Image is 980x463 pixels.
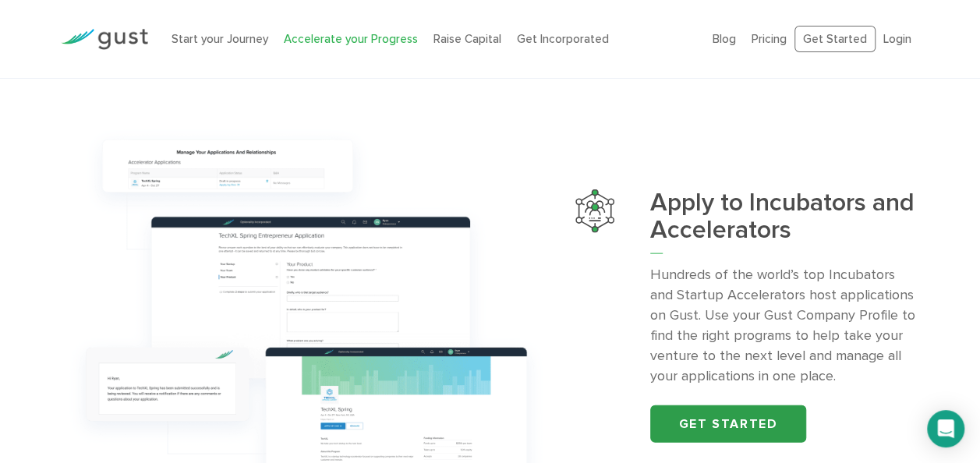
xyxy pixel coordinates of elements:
[284,32,418,46] a: Accelerate your Progress
[61,29,148,50] img: Gust Logo
[650,405,806,443] a: Get started
[575,189,614,233] img: Apply To Incubators And Accelerators
[172,32,268,46] a: Start your Journey
[650,189,919,255] h3: Apply to Incubators and Accelerators
[794,26,876,53] a: Get Started
[650,265,919,386] p: Hundreds of the world’s top Incubators and Startup Accelerators host applications on Gust. Use yo...
[713,32,736,46] a: Blog
[927,410,964,447] div: Open Intercom Messenger
[752,32,787,46] a: Pricing
[433,32,501,46] a: Raise Capital
[517,32,609,46] a: Get Incorporated
[883,32,911,46] a: Login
